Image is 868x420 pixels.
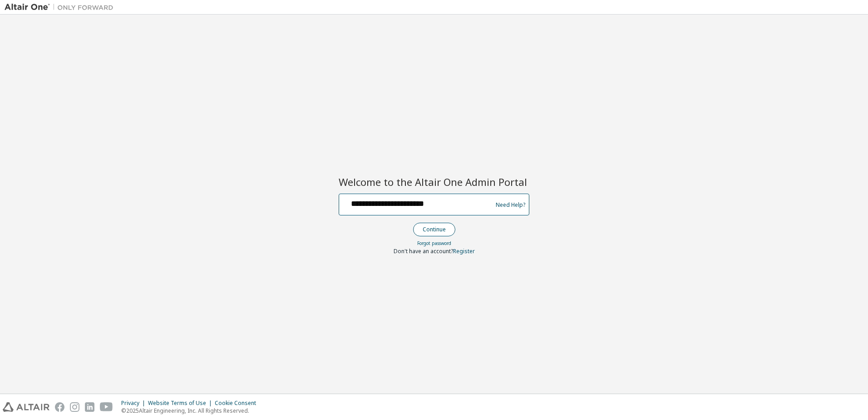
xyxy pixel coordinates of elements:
[5,3,118,12] img: Altair One
[339,175,529,188] h2: Welcome to the Altair One Admin Portal
[121,407,261,415] p: © 2025 Altair Engineering, Inc. All Rights Reserved.
[55,402,64,412] img: facebook.svg
[417,240,451,246] a: Forgot password
[453,247,475,255] a: Register
[3,402,49,412] img: altair_logo.svg
[413,223,455,236] button: Continue
[121,400,148,407] div: Privacy
[148,400,215,407] div: Website Terms of Use
[85,402,94,412] img: linkedin.svg
[215,400,261,407] div: Cookie Consent
[100,402,113,412] img: youtube.svg
[70,402,79,412] img: instagram.svg
[394,247,453,255] span: Don't have an account?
